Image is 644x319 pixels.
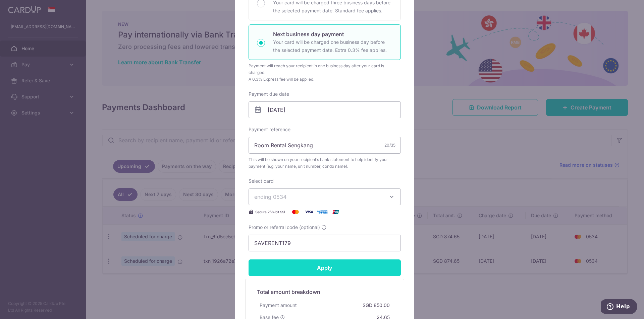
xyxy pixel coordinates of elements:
[273,30,392,38] p: Next business day payment
[249,126,290,133] label: Payment reference
[255,209,286,215] span: Secure 256-bit SSL
[249,259,401,276] input: Apply
[360,299,392,311] div: SGD 850.00
[257,299,300,311] div: Payment amount
[249,91,289,97] label: Payment due date
[257,288,392,296] h5: Total amount breakdown
[249,76,401,83] div: A 0.3% Express fee will be applied.
[601,299,637,316] iframe: Opens a widget where you can find more information
[249,224,320,231] span: Promo or referral code (optional)
[329,208,342,216] img: UnionPay
[289,208,302,216] img: Mastercard
[249,156,401,170] span: This will be shown on your recipient’s bank statement to help identify your payment (e.g. your na...
[384,142,395,149] div: 20/35
[249,101,401,118] input: DD / MM / YYYY
[249,63,401,76] div: Payment will reach your recipient in one business day after your card is charged.
[254,193,286,200] span: ending 0534
[316,208,329,216] img: American Express
[273,38,392,54] p: Your card will be charged one business day before the selected payment date. Extra 0.3% fee applies.
[302,208,316,216] img: Visa
[249,188,401,205] button: ending 0534
[249,178,274,184] label: Select card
